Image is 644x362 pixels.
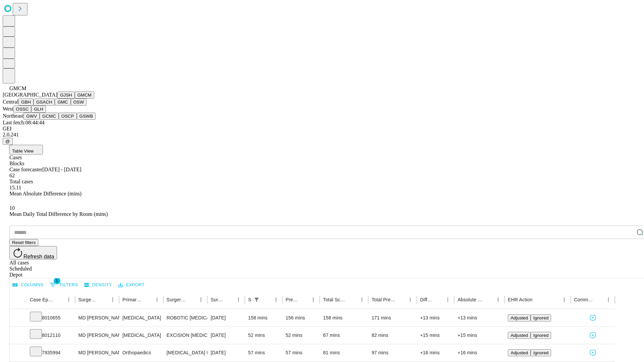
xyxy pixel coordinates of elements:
span: @ [5,139,10,144]
button: Show filters [252,295,261,304]
button: Sort [262,295,271,304]
div: 8012110 [30,327,72,344]
button: GSWB [77,113,96,120]
button: Sort [99,295,108,304]
div: [MEDICAL_DATA] MEDIAL OR LATERAL MENISCECTOMY [167,344,204,361]
button: Menu [196,295,206,304]
button: Expand [13,347,23,359]
div: 82 mins [372,327,414,344]
span: [GEOGRAPHIC_DATA] [3,92,57,98]
div: 1 active filter [252,295,261,304]
div: ROBOTIC [MEDICAL_DATA] REPAIR [MEDICAL_DATA] INITIAL [167,309,204,326]
button: GJSH [57,92,75,99]
button: Menu [309,295,318,304]
div: 171 mins [372,309,414,326]
button: Sort [299,295,309,304]
span: Adjusted [511,333,528,338]
div: +15 mins [420,327,451,344]
button: Select columns [11,280,45,290]
span: Ignored [533,350,548,355]
span: Case forecaster [9,167,42,172]
span: West [3,106,13,112]
button: Sort [348,295,357,304]
div: Comments [574,297,593,302]
div: [DATE] [211,327,241,344]
span: Mean Daily Total Difference by Room (mins) [9,211,108,217]
button: Adjusted [508,349,531,356]
div: 52 mins [248,327,279,344]
button: GMC [55,99,70,106]
div: MD [PERSON_NAME] [PERSON_NAME] Md [78,344,116,361]
div: Orthopaedics [122,344,160,361]
div: 67 mins [323,327,365,344]
button: Sort [55,295,64,304]
button: Refresh data [9,246,57,259]
button: @ [3,138,13,145]
div: Absolute Difference [458,297,483,302]
div: Primary Service [122,297,142,302]
div: Surgeon Name [78,297,98,302]
div: +13 mins [458,309,501,326]
div: [MEDICAL_DATA] [122,327,160,344]
span: Ignored [533,315,548,320]
div: 156 mins [286,309,317,326]
span: Total cases [9,179,33,184]
div: Total Scheduled Duration [323,297,347,302]
button: Expand [13,312,23,324]
button: Menu [443,295,452,304]
button: OSCP [59,113,77,120]
div: +13 mins [420,309,451,326]
span: Table View [12,148,34,154]
div: 158 mins [248,309,279,326]
div: GEI [3,126,641,132]
button: Export [116,280,146,290]
div: +16 mins [458,344,501,361]
span: Northeast [3,113,23,119]
div: 7935994 [30,344,72,361]
button: Menu [234,295,243,304]
span: Adjusted [511,315,528,320]
div: 97 mins [372,344,414,361]
span: Mean Absolute Difference (mins) [9,191,82,196]
button: Ignored [531,314,551,321]
button: Density [83,280,114,290]
button: Reset filters [9,239,38,246]
span: Central [3,99,18,105]
div: MD [PERSON_NAME] [PERSON_NAME] [78,327,116,344]
button: OSW [71,99,87,106]
div: MD [PERSON_NAME] [PERSON_NAME] [78,309,116,326]
div: Scheduled In Room Duration [248,297,251,302]
button: Sort [484,295,493,304]
div: 57 mins [248,344,279,361]
button: GSACH [34,99,55,106]
button: Ignored [531,332,551,339]
div: Case Epic Id [30,297,54,302]
button: Adjusted [508,332,531,339]
div: Difference [420,297,433,302]
div: 2.0.241 [3,132,641,138]
div: [DATE] [211,344,241,361]
button: Sort [396,295,406,304]
button: Sort [533,295,542,304]
button: Menu [559,295,569,304]
span: Ignored [533,333,548,338]
button: Ignored [531,349,551,356]
button: Adjusted [508,314,531,321]
button: Menu [357,295,367,304]
button: Menu [271,295,281,304]
div: 8010655 [30,309,72,326]
span: 62 [9,173,15,178]
div: Predicted In Room Duration [286,297,299,302]
button: Sort [434,295,443,304]
span: [DATE] - [DATE] [42,167,81,172]
div: 52 mins [286,327,317,344]
div: 158 mins [323,309,365,326]
div: EXCISION [MEDICAL_DATA] LESION EXCEPT [MEDICAL_DATA] TRUNK ETC 1.1 TO 2.0CM [167,327,204,344]
button: Show filters [48,280,80,290]
div: EHR Action [508,297,532,302]
div: [MEDICAL_DATA] [122,309,160,326]
button: Sort [143,295,152,304]
button: GBH [18,99,34,106]
div: Surgery Date [211,297,224,302]
div: +15 mins [458,327,501,344]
